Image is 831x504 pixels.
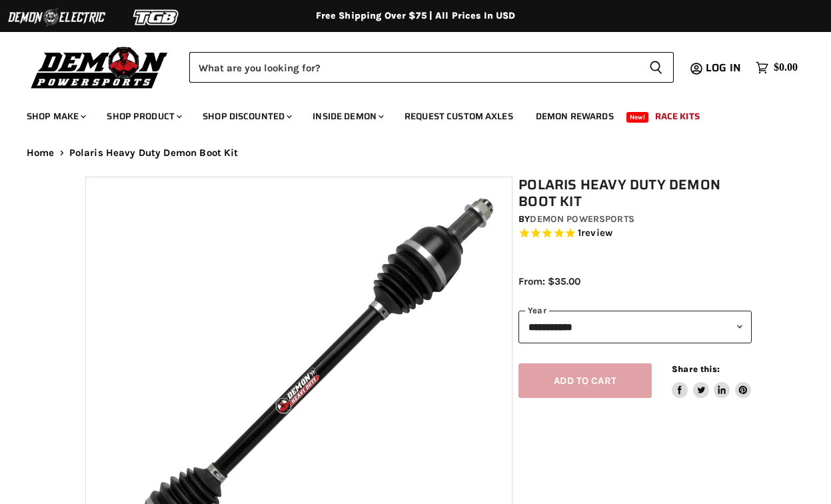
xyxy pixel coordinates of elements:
select: year [518,311,752,343]
span: Rated 5.0 out of 5 stars 1 reviews [518,227,752,241]
span: New! [626,112,649,123]
span: From: $35.00 [518,275,580,287]
a: Demon Powersports [530,213,634,225]
a: Shop Make [17,103,94,130]
span: Log in [706,59,741,76]
form: Product [189,52,674,83]
a: Demon Rewards [526,103,624,130]
div: by [518,212,752,227]
span: $0.00 [774,61,798,74]
a: $0.00 [749,58,804,77]
img: Demon Powersports [27,43,173,91]
a: Home [27,147,55,159]
img: TGB Logo 2 [107,5,207,30]
span: 1 reviews [578,227,612,239]
a: Inside Demon [303,103,392,130]
a: Race Kits [645,103,710,130]
span: review [581,227,612,239]
img: Demon Electric Logo 2 [7,5,107,30]
span: Polaris Heavy Duty Demon Boot Kit [69,147,239,159]
ul: Main menu [17,97,794,130]
input: Search [189,52,638,83]
h1: Polaris Heavy Duty Demon Boot Kit [518,177,752,210]
aside: Share this: [672,363,751,399]
a: Log in [700,62,749,74]
button: Search [638,52,674,83]
a: Shop Product [97,103,190,130]
span: Share this: [672,364,720,374]
a: Request Custom Axles [395,103,523,130]
a: Shop Discounted [193,103,300,130]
